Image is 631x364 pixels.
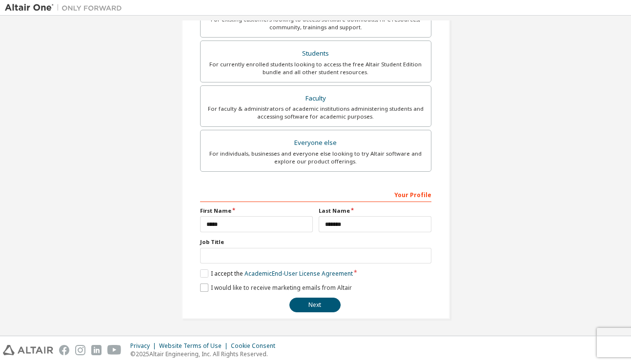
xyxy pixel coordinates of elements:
div: For existing customers looking to access software downloads, HPC resources, community, trainings ... [206,16,425,31]
div: Everyone else [206,136,425,150]
div: Cookie Consent [231,342,281,350]
label: Job Title [200,238,431,246]
label: Last Name [319,207,431,215]
div: For currently enrolled students looking to access the free Altair Student Edition bundle and all ... [206,61,425,76]
img: instagram.svg [75,345,85,355]
img: youtube.svg [107,345,122,355]
img: altair_logo.svg [3,345,53,355]
div: Students [206,47,425,61]
div: Privacy [130,342,159,350]
img: linkedin.svg [91,345,102,355]
p: © 2025 Altair Engineering, Inc. All Rights Reserved. [130,350,281,358]
label: I would like to receive marketing emails from Altair [200,283,352,292]
div: For faculty & administrators of academic institutions administering students and accessing softwa... [206,105,425,121]
img: Altair One [5,3,127,13]
div: Your Profile [200,186,431,202]
label: First Name [200,207,313,215]
label: I accept the [200,269,353,278]
img: facebook.svg [59,345,69,355]
div: Faculty [206,92,425,105]
div: Website Terms of Use [159,342,231,350]
div: For individuals, businesses and everyone else looking to try Altair software and explore our prod... [206,150,425,165]
a: Academic End-User License Agreement [244,269,353,278]
button: Next [289,298,341,312]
